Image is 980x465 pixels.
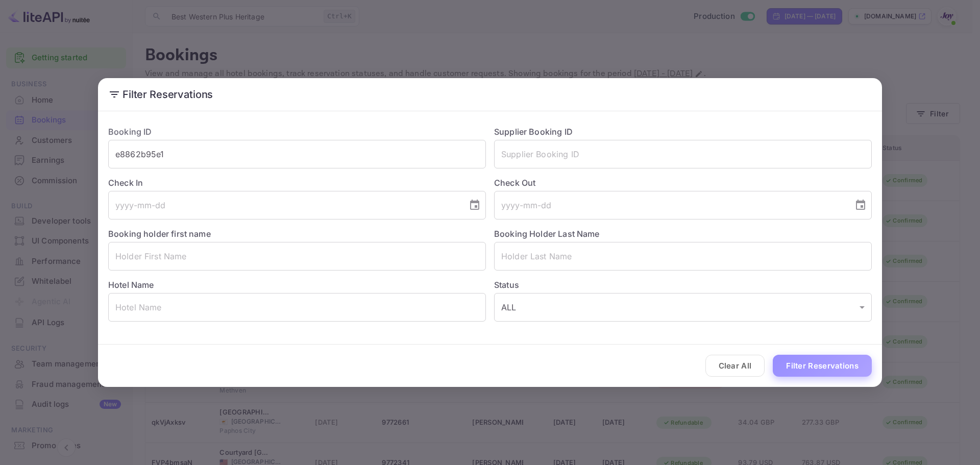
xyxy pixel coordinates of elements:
input: Supplier Booking ID [494,140,872,168]
input: Holder First Name [108,242,486,271]
label: Supplier Booking ID [494,127,573,137]
label: Status [494,279,872,291]
button: Choose date [464,195,485,215]
button: Choose date [850,195,871,215]
div: ALL [494,293,872,322]
label: Booking Holder Last Name [494,229,600,239]
input: Hotel Name [108,293,486,322]
input: Booking ID [108,140,486,168]
button: Clear All [705,355,765,377]
input: yyyy-mm-dd [494,191,846,219]
button: Filter Reservations [773,355,872,377]
input: yyyy-mm-dd [108,191,460,219]
label: Booking ID [108,127,152,137]
h2: Filter Reservations [98,78,882,111]
label: Hotel Name [108,280,154,290]
input: Holder Last Name [494,242,872,271]
label: Check In [108,177,486,189]
label: Booking holder first name [108,229,211,239]
label: Check Out [494,177,872,189]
